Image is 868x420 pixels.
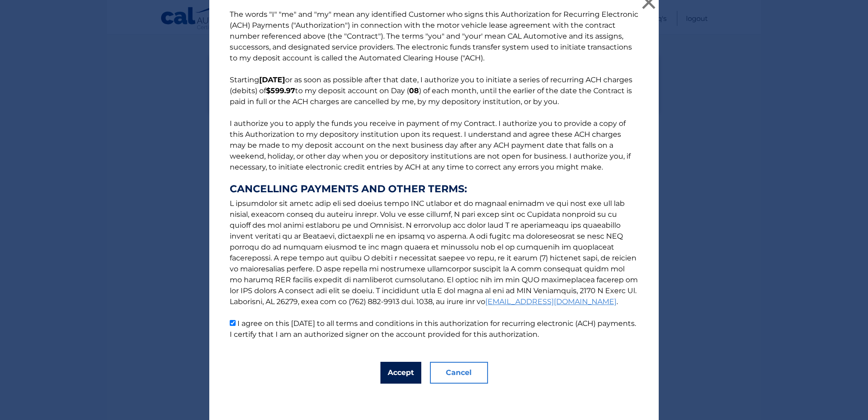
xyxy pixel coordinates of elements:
a: [EMAIL_ADDRESS][DOMAIN_NAME] [485,297,616,306]
p: The words "I" "me" and "my" mean any identified Customer who signs this Authorization for Recurri... [221,9,647,340]
b: $599.97 [266,86,295,95]
button: Cancel [430,362,488,384]
b: [DATE] [259,75,285,84]
label: I agree on this [DATE] to all terms and conditions in this authorization for recurring electronic... [230,319,636,339]
button: Accept [380,362,421,384]
strong: CANCELLING PAYMENTS AND OTHER TERMS: [230,184,638,195]
b: 08 [409,86,419,95]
